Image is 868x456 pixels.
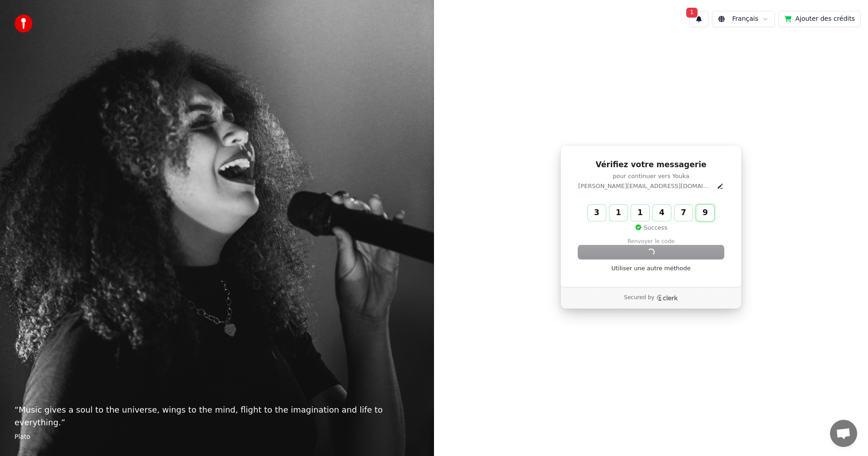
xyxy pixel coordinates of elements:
[578,172,724,180] p: pour continuer vers Youka
[830,420,857,447] div: Ouvrir le chat
[624,294,654,301] p: Secured by
[612,264,691,273] a: Utiliser une autre méthode
[14,14,33,33] img: youka
[686,8,698,18] span: 1
[689,11,708,27] button: 1
[635,224,667,232] p: Success
[656,295,678,301] a: Clerk logo
[717,183,724,190] button: Edit
[578,182,713,190] p: [PERSON_NAME][EMAIL_ADDRESS][DOMAIN_NAME]
[778,11,861,27] button: Ajouter des crédits
[578,160,724,170] h1: Vérifiez votre messagerie
[14,404,420,429] p: “ Music gives a soul to the universe, wings to the mind, flight to the imagination and life to ev...
[588,205,732,221] input: Enter verification code
[14,432,420,442] footer: Plato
